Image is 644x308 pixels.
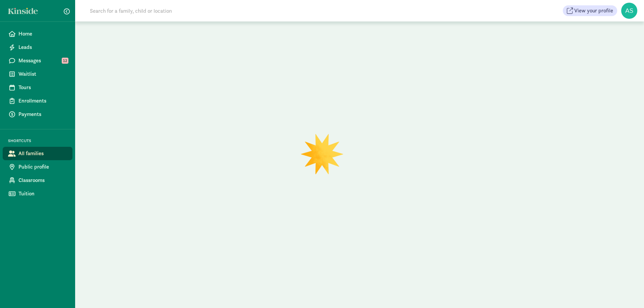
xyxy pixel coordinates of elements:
a: Home [3,27,72,41]
span: Waitlist [18,70,67,78]
a: Leads [3,41,72,54]
span: Public profile [18,163,67,171]
a: Classrooms [3,174,72,187]
a: Enrollments [3,94,72,108]
button: View your profile [563,5,617,16]
span: Leads [18,43,67,51]
span: Messages [18,57,67,65]
input: Search for a family, child or location [86,4,274,17]
a: Messages 12 [3,54,72,67]
span: Home [18,30,67,38]
a: All families [3,147,72,160]
span: Tuition [18,190,67,198]
a: Public profile [3,160,72,174]
span: Classrooms [18,176,67,184]
span: Payments [18,110,67,118]
span: Enrollments [18,97,67,105]
a: Tours [3,81,72,94]
a: Tuition [3,187,72,200]
span: 12 [62,58,68,64]
a: Waitlist [3,67,72,81]
a: Payments [3,108,72,121]
span: All families [18,149,67,158]
span: Tours [18,83,67,91]
span: View your profile [574,7,613,15]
